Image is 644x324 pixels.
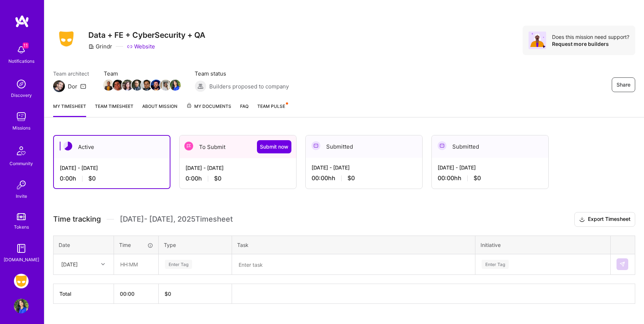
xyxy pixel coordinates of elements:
div: Enter Tag [165,259,192,270]
button: Submit now [257,140,291,153]
span: $0 [474,174,481,182]
img: Submit [619,261,625,267]
div: Discovery [11,91,32,99]
i: icon Download [579,216,585,223]
i: icon CompanyGray [88,44,94,50]
img: Team Member Avatar [122,80,133,91]
div: Dor [68,83,77,90]
a: Team Member Avatar [161,79,170,91]
div: [DOMAIN_NAME] [4,256,39,263]
img: teamwork [14,109,29,124]
a: FAQ [240,102,249,117]
div: Submitted [432,135,548,158]
div: Tokens [14,223,29,231]
div: Does this mission need support? [552,33,629,40]
a: Team Member Avatar [151,79,161,91]
span: 11 [23,43,29,48]
div: Missions [12,124,30,132]
div: Invite [16,192,27,200]
th: Task [232,236,475,254]
div: Community [10,160,33,167]
div: 00:00h h [438,174,542,182]
a: Team Member Avatar [170,79,180,91]
img: Team Member Avatar [113,80,124,91]
div: [DATE] - [DATE] [438,164,542,171]
a: Team Member Avatar [132,79,142,91]
span: $0 [347,174,355,182]
a: Website [127,43,155,50]
img: User Avatar [14,299,29,313]
img: logo [15,15,29,28]
div: Enter Tag [482,259,509,270]
span: Builders proposed to company [209,83,289,90]
span: $0 [88,175,96,182]
img: Team Member Avatar [132,80,143,91]
h3: Data + FE + CyberSecurity + QA [88,30,205,40]
a: Team Pulse [257,102,287,117]
div: Time [119,241,153,249]
img: Invite [14,178,29,192]
div: Initiative [481,241,605,249]
img: Avatar [529,32,546,49]
span: [DATE] - [DATE] , 2025 Timesheet [120,215,233,224]
div: Notifications [8,57,34,65]
a: Grindr: Data + FE + CyberSecurity + QA [12,274,30,288]
img: bell [14,43,29,57]
img: Team Architect [53,80,65,92]
span: My Documents [186,102,231,110]
button: Share [612,77,635,92]
span: Time tracking [53,215,101,224]
div: 0:00 h [60,175,164,182]
img: Team Member Avatar [151,80,162,91]
a: Team timesheet [95,102,133,117]
img: Team Member Avatar [170,80,181,91]
div: [DATE] - [DATE] [60,164,164,172]
img: Community [12,142,30,160]
a: Team Member Avatar [104,79,113,91]
div: To Submit [180,135,296,158]
div: Submitted [306,135,422,158]
img: Company Logo [53,29,80,49]
i: icon Mail [80,83,86,89]
th: 00:00 [114,284,159,303]
a: Team Member Avatar [123,79,132,91]
a: Team Member Avatar [142,79,151,91]
img: Builders proposed to company [195,80,206,92]
span: $0 [214,175,221,182]
a: User Avatar [12,299,30,313]
span: Share [617,81,630,88]
a: Team Member Avatar [113,79,123,91]
div: [DATE] - [DATE] [185,164,290,172]
th: Date [54,236,114,254]
input: HH:MM [114,255,158,274]
span: Team architect [53,70,89,77]
div: 0:00 h [185,175,290,182]
img: tokens [17,213,26,220]
img: guide book [14,241,29,256]
img: To Submit [184,142,193,150]
span: Submit now [260,143,288,150]
img: Team Member Avatar [160,80,171,91]
div: Request more builders [552,40,629,47]
button: Export Timesheet [574,212,635,227]
i: icon Chevron [101,262,105,266]
th: Total [54,284,114,303]
img: Team Member Avatar [103,80,114,91]
span: $ 0 [165,291,171,297]
div: Active [54,136,170,158]
span: Team Pulse [257,103,285,109]
img: Grindr: Data + FE + CyberSecurity + QA [14,274,29,288]
img: discovery [14,77,29,91]
div: Grindr [88,43,112,50]
a: About Mission [142,102,177,117]
div: 00:00h h [312,174,416,182]
a: My timesheet [53,102,86,117]
a: My Documents [186,102,231,117]
span: Team status [195,70,289,77]
img: Submitted [312,141,320,150]
th: Type [159,236,232,254]
div: [DATE] - [DATE] [312,164,416,171]
img: Submitted [438,141,446,150]
div: [DATE] [61,261,78,268]
img: Team Member Avatar [141,80,152,91]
